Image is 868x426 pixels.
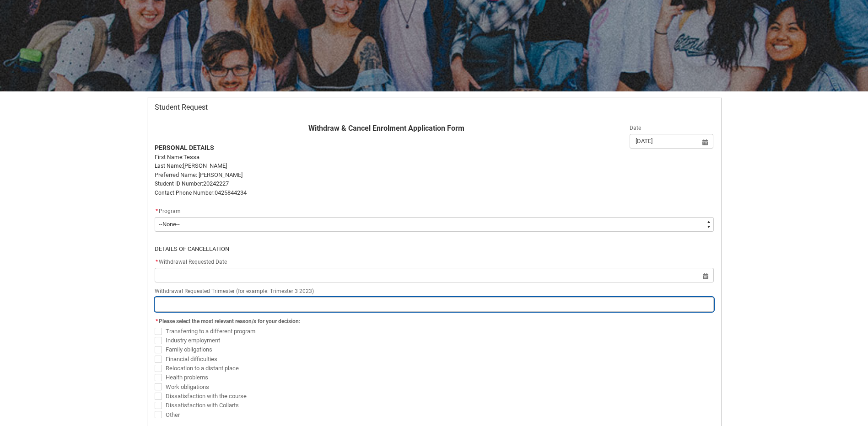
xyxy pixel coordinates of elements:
[156,208,158,214] abbr: required
[155,144,214,151] strong: PERSONAL DETAILS
[215,189,247,196] span: 0425844234
[155,154,183,160] span: First Name:
[159,208,181,214] span: Program
[155,259,227,265] span: Withdrawal Requested Date
[166,383,209,390] span: Work obligations
[166,346,212,353] span: Family obligations
[155,190,215,196] span: Contact Phone Number:
[166,365,239,372] span: Relocation to a distant place
[166,402,239,409] span: Dissatisfaction with Collarts
[156,318,158,325] abbr: required
[159,318,300,325] span: Please select the most relevant reason/s for your decision:
[155,288,314,294] span: Withdrawal Requested Trimester (for example: Trimester 3 2023)
[155,171,243,178] span: Preferred Name: [PERSON_NAME]
[156,259,158,265] abbr: required
[166,393,247,399] span: Dissatisfaction with the course
[155,179,619,188] p: 20242227
[166,328,255,335] span: Transferring to a different program
[166,356,217,362] span: Financial difficulties
[166,337,220,344] span: Industry employment
[155,103,208,112] span: Student Request
[155,181,203,187] span: Student ID Number:
[630,125,641,131] span: Date
[155,153,619,162] p: Tessa
[155,163,183,169] span: Last Name:
[155,161,619,170] p: [PERSON_NAME]
[166,411,180,418] span: Other
[166,374,208,381] span: Health problems
[308,124,464,133] strong: Withdraw & Cancel Enrolment Application Form
[155,245,714,254] p: DETAILS OF CANCELLATION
